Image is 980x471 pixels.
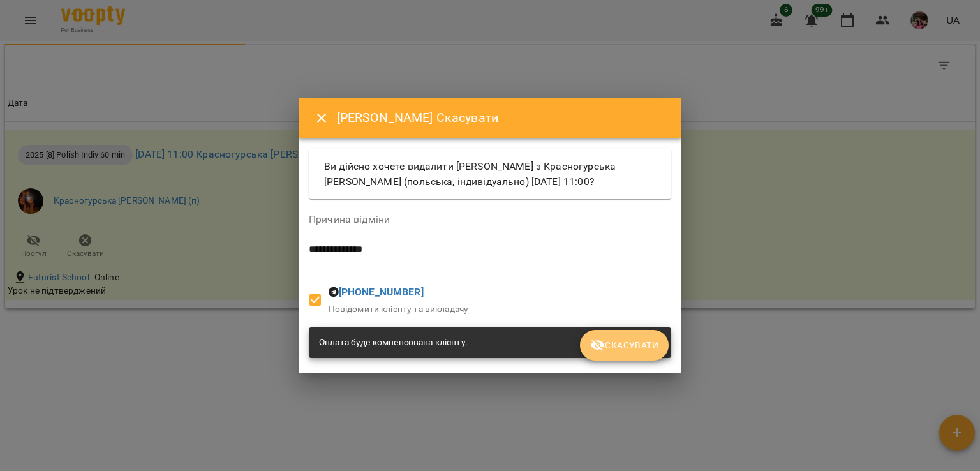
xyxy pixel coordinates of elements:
[580,330,669,361] button: Скасувати
[590,338,658,353] span: Скасувати
[309,149,671,199] div: Ви дійсно хочете видалити [PERSON_NAME] з Красногурська [PERSON_NAME] (польська, індивідуально) [...
[309,214,671,225] label: Причина відміни
[339,286,424,298] a: [PHONE_NUMBER]
[306,103,337,133] button: Close
[337,108,666,128] h6: [PERSON_NAME] Скасувати
[329,303,469,316] p: Повідомити клієнту та викладачу
[319,331,468,354] div: Оплата буде компенсована клієнту.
